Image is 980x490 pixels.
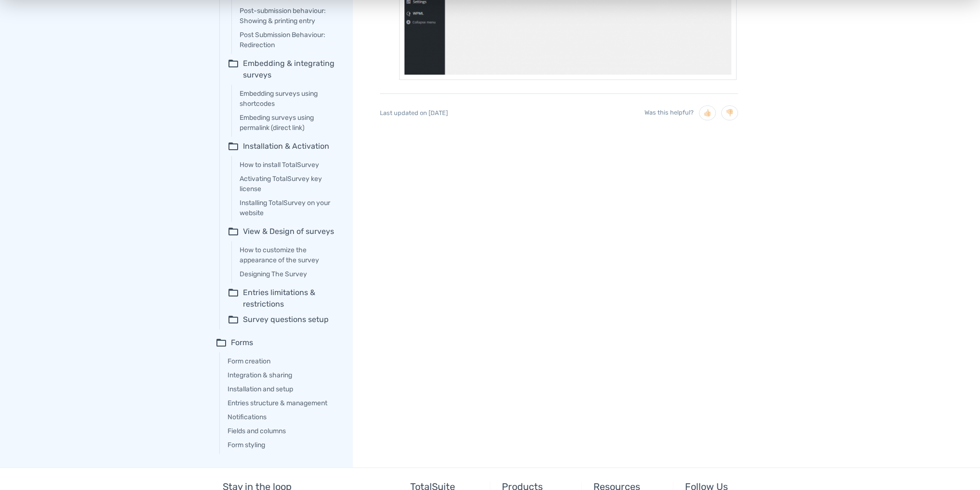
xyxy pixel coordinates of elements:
span: folder_open [228,58,239,81]
a: Embedding surveys using shortcodes [240,89,339,109]
a: How to customize the appearance of the survey [240,245,339,265]
a: How to install TotalSurvey [240,160,339,170]
a: Form styling [228,440,339,450]
a: Post Submission Behaviour: Redirection [240,30,339,50]
a: Form creation [228,356,339,366]
a: Embeding surveys using permalink (direct link) [240,113,339,133]
a: Entries structure & management [228,398,339,408]
a: Installation and setup [228,384,339,394]
summary: folder_openSurvey questions setup [228,314,339,325]
a: Installing TotalSurvey on your website [240,198,339,218]
span: folder_open [215,337,227,348]
div: Last updated on [DATE] [380,93,738,132]
a: Designing The Survey [240,269,339,279]
a: Fields and columns [228,426,339,436]
button: 👍🏻 [699,105,716,120]
summary: folder_openInstallation & Activation [228,141,339,152]
summary: folder_openEntries limitations & restrictions [228,287,339,310]
a: Notifications [228,412,339,422]
summary: folder_openForms [215,337,339,348]
a: Activating TotalSurvey key license [240,174,339,194]
a: Post-submission behaviour: Showing & printing entry [240,6,339,26]
span: folder_open [228,226,239,237]
span: folder_open [228,287,239,310]
a: Integration & sharing [228,370,339,380]
span: Was this helpful? [644,109,694,116]
summary: folder_openEmbedding & integrating surveys [228,58,339,81]
button: 👎🏻 [721,105,738,120]
summary: folder_openView & Design of surveys [228,226,339,237]
span: folder_open [228,141,239,152]
span: folder_open [228,314,239,325]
